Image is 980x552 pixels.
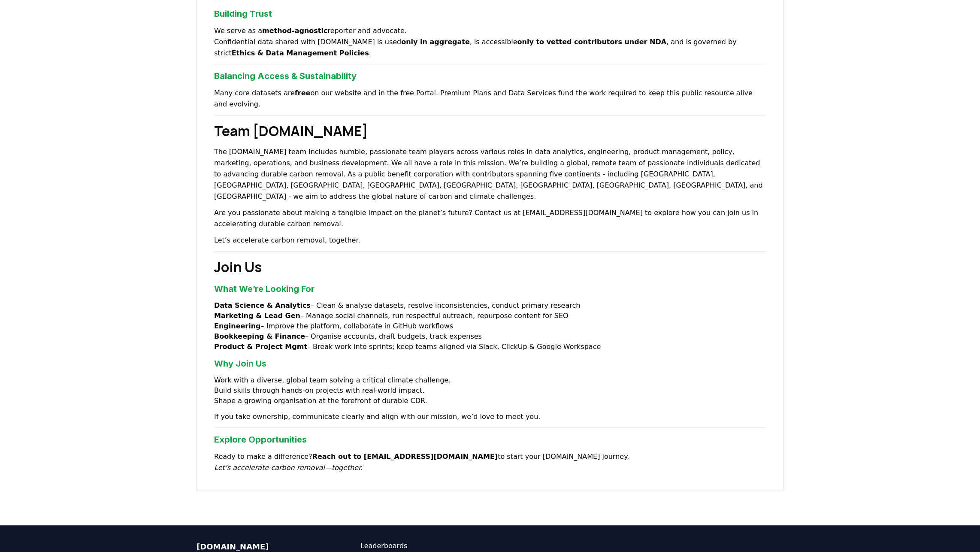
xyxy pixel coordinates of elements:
p: Let’s accelerate carbon removal, together. [214,235,766,246]
h3: Building Trust [214,7,766,20]
strong: Reach out to [EMAIL_ADDRESS][DOMAIN_NAME] [312,452,498,461]
strong: Marketing & Lead Gen [214,312,300,320]
strong: Product & Project Mgmt [214,343,307,351]
strong: only in aggregate [401,38,470,46]
li: – Organise accounts, draft budgets, track expenses [214,331,766,342]
strong: method‑agnostic [262,27,327,35]
a: Leaderboards [360,541,490,551]
p: Many core datasets are on our website and in the free Portal. Premium Plans and Data Services fun... [214,88,766,110]
li: – Improve the platform, collaborate in GitHub workflows [214,321,766,331]
h2: Join Us [214,257,766,277]
h3: Balancing Access & Sustainability [214,70,766,82]
em: Let’s accelerate carbon removal—together. [214,464,363,472]
li: Shape a growing organisation at the forefront of durable CDR. [214,396,766,406]
h3: Why Join Us [214,357,766,370]
p: We serve as a reporter and advocate. Confidential data shared with [DOMAIN_NAME] is used , is acc... [214,25,766,59]
strong: free [295,89,311,97]
h2: Team [DOMAIN_NAME] [214,121,766,141]
li: Work with a diverse, global team solving a critical climate challenge. [214,375,766,385]
strong: Ethics & Data Management Policies [232,49,369,57]
h3: Explore Opportunities [214,433,766,446]
strong: Data Science & Analytics [214,301,311,309]
strong: Engineering [214,322,261,330]
li: – Clean & analyse datasets, resolve inconsistencies, conduct primary research [214,300,766,311]
p: Are you passionate about making a tangible impact on the planet’s future? Contact us at [EMAIL_AD... [214,207,766,230]
p: Ready to make a difference? to start your [DOMAIN_NAME] journey. [214,451,766,473]
p: The [DOMAIN_NAME] team includes humble, passionate team players across various roles in data anal... [214,146,766,202]
p: If you take ownership, communicate clearly and align with our mission, we’d love to meet you. [214,411,766,422]
li: – Break work into sprints; keep teams aligned via Slack, ClickUp & Google Workspace [214,342,766,352]
strong: only to vetted contributors under NDA [517,38,667,46]
h3: What We’re Looking For [214,282,766,295]
li: – Manage social channels, run respectful outreach, repurpose content for SEO [214,311,766,321]
strong: Bookkeeping & Finance [214,332,305,340]
li: Build skills through hands‑on projects with real‑world impact. [214,385,766,396]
